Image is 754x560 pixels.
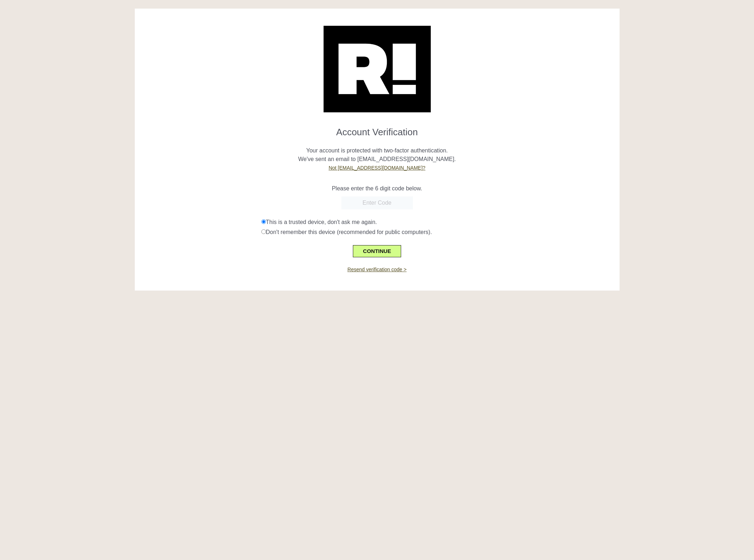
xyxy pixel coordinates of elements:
[140,121,614,138] h1: Account Verification
[324,26,431,112] img: Retention.com
[140,138,614,172] p: Your account is protected with two-factor authentication. We've sent an email to [EMAIL_ADDRESS][...
[341,196,413,209] input: Enter Code
[353,245,401,257] button: CONTINUE
[261,218,614,227] div: This is a trusted device, don't ask me again.
[329,165,425,171] a: Not [EMAIL_ADDRESS][DOMAIN_NAME]?
[348,267,406,272] a: Resend verification code >
[140,184,614,193] p: Please enter the 6 digit code below.
[261,228,614,237] div: Don't remember this device (recommended for public computers).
